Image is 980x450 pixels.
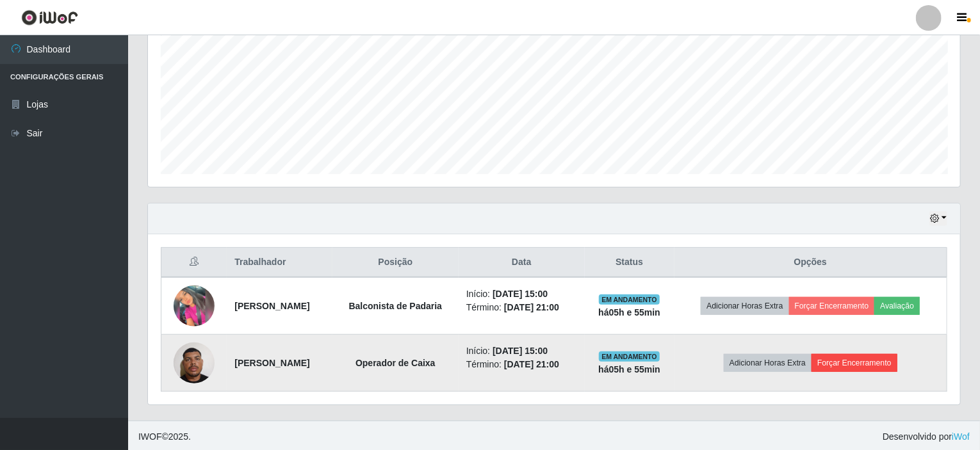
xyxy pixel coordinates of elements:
[355,358,436,368] strong: Operador de Caixa
[21,10,78,26] img: CoreUI Logo
[466,287,577,301] li: Início:
[724,354,812,372] button: Adicionar Horas Extra
[598,364,660,374] strong: há 05 h e 55 min
[883,430,970,444] span: Desenvolvido por
[234,358,309,368] strong: [PERSON_NAME]
[174,335,215,390] img: 1744328731304.jpeg
[332,248,459,278] th: Posição
[598,307,660,317] strong: há 05 h e 55 min
[504,302,559,312] time: [DATE] 21:00
[459,248,585,278] th: Data
[952,431,970,442] a: iWof
[493,289,548,299] time: [DATE] 15:00
[701,297,788,315] button: Adicionar Horas Extra
[504,359,559,369] time: [DATE] 21:00
[138,430,191,444] span: © 2025 .
[789,297,875,315] button: Forçar Encerramento
[227,248,332,278] th: Trabalhador
[234,301,309,311] strong: [PERSON_NAME]
[674,248,947,278] th: Opções
[466,344,577,358] li: Início:
[174,285,215,326] img: 1715215500875.jpeg
[812,354,897,372] button: Forçar Encerramento
[599,351,660,362] span: EM ANDAMENTO
[138,431,162,442] span: IWOF
[599,294,660,305] span: EM ANDAMENTO
[874,297,920,315] button: Avaliação
[466,301,577,314] li: Término:
[493,346,548,356] time: [DATE] 15:00
[466,358,577,371] li: Término:
[349,301,443,311] strong: Balconista de Padaria
[585,248,674,278] th: Status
